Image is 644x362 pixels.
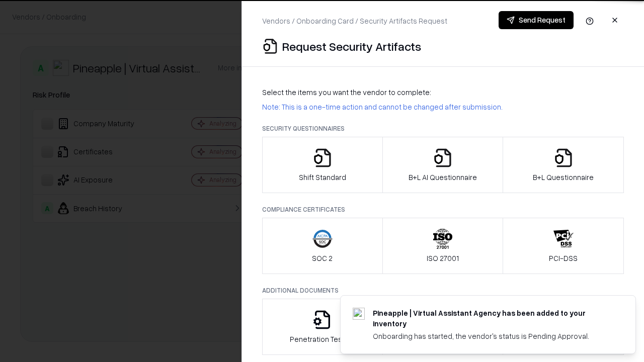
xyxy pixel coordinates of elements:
p: Note: This is a one-time action and cannot be changed after submission. [262,102,624,112]
button: B+L Questionnaire [503,137,624,193]
button: Penetration Testing [262,299,383,355]
p: Security Questionnaires [262,124,624,133]
p: Penetration Testing [290,334,355,344]
p: PCI-DSS [549,253,578,263]
p: SOC 2 [312,253,333,263]
p: Select the items you want the vendor to complete: [262,87,624,98]
p: Additional Documents [262,286,624,295]
button: SOC 2 [262,218,383,274]
div: Pineapple | Virtual Assistant Agency has been added to your inventory [373,308,611,329]
button: B+L AI Questionnaire [382,137,504,193]
p: B+L Questionnaire [533,172,594,183]
p: Request Security Artifacts [282,38,421,54]
p: Shift Standard [299,172,346,183]
div: Onboarding has started, the vendor's status is Pending Approval. [373,331,611,341]
button: ISO 27001 [382,218,504,274]
button: Send Request [499,11,574,29]
button: Shift Standard [262,137,383,193]
p: Compliance Certificates [262,205,624,214]
p: Vendors / Onboarding Card / Security Artifacts Request [262,16,447,26]
img: trypineapple.com [353,308,365,320]
p: ISO 27001 [427,253,459,263]
button: PCI-DSS [503,218,624,274]
p: B+L AI Questionnaire [409,172,477,183]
